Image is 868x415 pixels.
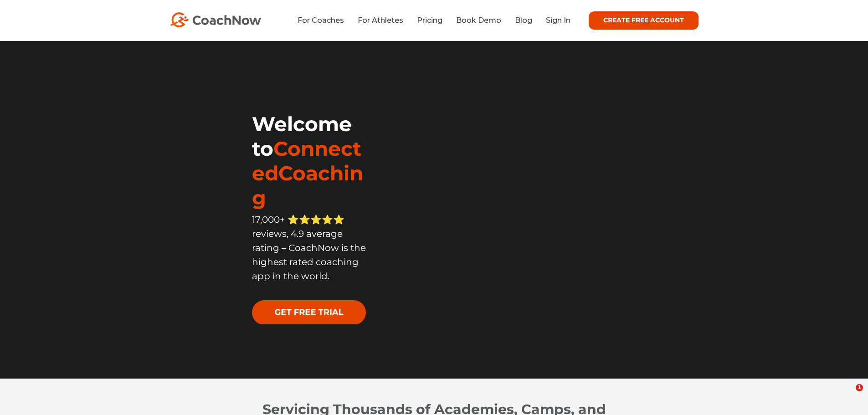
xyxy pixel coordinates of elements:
a: Book Demo [456,16,501,25]
span: 1 [856,384,863,391]
a: For Athletes [358,16,403,25]
a: For Coaches [298,16,344,25]
h1: Welcome to [252,112,369,210]
a: CREATE FREE ACCOUNT [589,11,699,30]
span: 17,000+ ⭐️⭐️⭐️⭐️⭐️ reviews, 4.9 average rating – CoachNow is the highest rated coaching app in th... [252,214,366,282]
a: Blog [515,16,532,25]
a: Pricing [417,16,442,25]
span: ConnectedCoaching [252,136,363,210]
img: CoachNow Logo [170,12,261,27]
a: Sign In [546,16,570,25]
iframe: Intercom live chat [837,384,859,406]
img: GET FREE TRIAL [252,300,366,324]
